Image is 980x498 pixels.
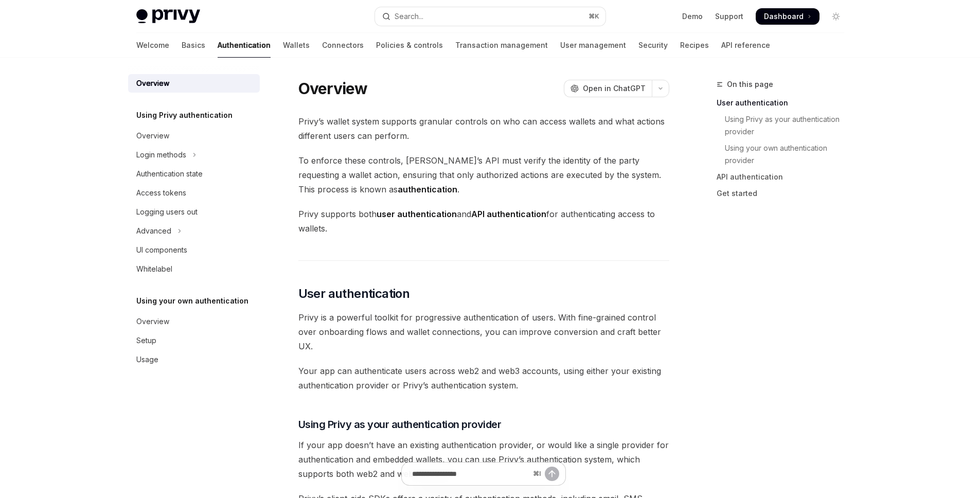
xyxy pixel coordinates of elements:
[682,11,703,22] a: Demo
[128,331,260,350] a: Setup
[136,77,169,90] div: Overview
[128,165,260,183] a: Authentication state
[283,33,310,58] a: Wallets
[128,203,260,221] a: Logging users out
[136,315,169,328] div: Overview
[717,95,852,111] a: User authentication
[377,209,457,219] strong: user authentication
[136,109,233,121] h5: Using Privy authentication
[136,244,187,256] div: UI components
[298,417,502,432] span: Using Privy as your authentication provider
[128,127,260,145] a: Overview
[136,187,186,199] div: Access tokens
[136,353,158,366] div: Usage
[727,78,773,91] span: On this page
[136,149,186,161] div: Login methods
[136,33,169,58] a: Welcome
[717,111,852,140] a: Using Privy as your authentication provider
[128,146,260,164] button: Toggle Login methods section
[298,207,669,236] span: Privy supports both and for authenticating access to wallets.
[395,10,423,23] div: Search...
[128,74,260,93] a: Overview
[721,33,770,58] a: API reference
[589,12,599,21] span: ⌘ K
[717,140,852,169] a: Using your own authentication provider
[583,83,646,94] span: Open in ChatGPT
[128,184,260,202] a: Access tokens
[756,8,819,25] a: Dashboard
[136,295,248,307] h5: Using your own authentication
[182,33,205,58] a: Basics
[564,80,652,97] button: Open in ChatGPT
[375,7,605,26] button: Open search
[128,312,260,331] a: Overview
[128,350,260,369] a: Usage
[136,9,200,24] img: light logo
[128,260,260,278] a: Whitelabel
[298,364,669,393] span: Your app can authenticate users across web2 and web3 accounts, using either your existing authent...
[560,33,626,58] a: User management
[128,222,260,240] button: Toggle Advanced section
[136,334,156,347] div: Setup
[638,33,668,58] a: Security
[136,206,198,218] div: Logging users out
[715,11,743,22] a: Support
[298,286,410,302] span: User authentication
[398,184,457,194] strong: authentication
[136,130,169,142] div: Overview
[136,225,171,237] div: Advanced
[298,438,669,481] span: If your app doesn’t have an existing authentication provider, or would like a single provider for...
[680,33,709,58] a: Recipes
[764,11,804,22] span: Dashboard
[545,467,559,481] button: Send message
[717,185,852,202] a: Get started
[298,79,368,98] h1: Overview
[471,209,546,219] strong: API authentication
[412,463,529,485] input: Ask a question...
[455,33,548,58] a: Transaction management
[136,263,172,275] div: Whitelabel
[828,8,844,25] button: Toggle dark mode
[298,114,669,143] span: Privy’s wallet system supports granular controls on who can access wallets and what actions diffe...
[717,169,852,185] a: API authentication
[322,33,364,58] a: Connectors
[298,153,669,197] span: To enforce these controls, [PERSON_NAME]’s API must verify the identity of the party requesting a...
[136,168,203,180] div: Authentication state
[376,33,443,58] a: Policies & controls
[128,241,260,259] a: UI components
[298,310,669,353] span: Privy is a powerful toolkit for progressive authentication of users. With fine-grained control ov...
[218,33,271,58] a: Authentication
